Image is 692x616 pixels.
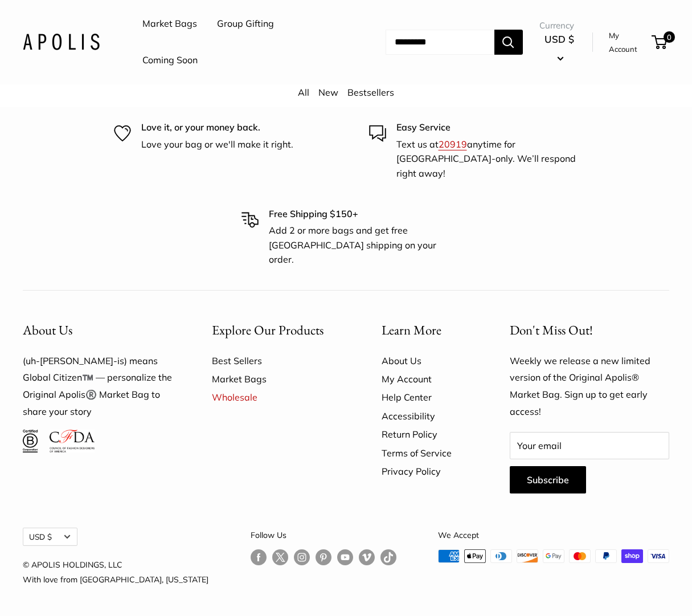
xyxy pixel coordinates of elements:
a: Follow us on Pinterest [316,549,331,566]
a: Follow us on Instagram [294,549,310,566]
img: Apolis [23,34,100,50]
a: Bestsellers [347,87,394,98]
p: (uh-[PERSON_NAME]-is) means Global Citizen™️ — personalize the Original Apolis®️ Market Bag to sh... [23,353,172,421]
a: Follow us on YouTube [337,549,353,566]
button: Subscribe [510,466,586,493]
span: USD $ [544,33,574,45]
a: Follow us on Facebook [251,549,267,566]
a: 20919 [439,138,467,150]
p: Love it, or your money back. [141,120,293,135]
p: Weekly we release a new limited version of the Original Apolis® Market Bag. Sign up to get early ... [510,353,669,421]
a: Wholesale [212,388,342,406]
span: Explore Our Products [212,321,324,338]
button: USD $ [539,30,579,67]
a: Accessibility [382,407,470,425]
a: Return Policy [382,425,470,443]
a: Terms of Service [382,444,470,462]
p: Free Shipping $150+ [269,207,451,222]
a: Help Center [382,388,470,406]
span: Learn More [382,321,441,338]
input: Search... [386,30,494,55]
p: Easy Service [396,120,579,135]
p: Add 2 or more bags and get free [GEOGRAPHIC_DATA] shipping on your order. [269,223,451,267]
a: Coming Soon [142,52,198,69]
a: About Us [382,352,470,370]
a: Privacy Policy [382,462,470,480]
a: Follow us on Tumblr [380,549,396,566]
a: 0 [653,35,667,49]
span: About Us [23,321,72,338]
img: Certified B Corporation [23,430,38,452]
a: Market Bags [212,370,342,388]
p: We Accept [438,528,669,542]
a: New [318,87,338,98]
a: Best Sellers [212,352,342,370]
span: 0 [664,31,675,43]
a: Market Bags [142,15,197,32]
button: Explore Our Products [212,319,342,341]
a: Follow us on Vimeo [359,549,375,566]
button: About Us [23,319,172,341]
p: Follow Us [251,528,396,542]
a: Group Gifting [217,15,274,32]
img: Council of Fashion Designers of America Member [50,430,95,452]
a: Follow us on Twitter [272,549,288,570]
button: USD $ [23,528,77,546]
a: All [298,87,309,98]
p: Love your bag or we'll make it right. [141,137,293,152]
button: Learn More [382,319,470,341]
button: Search [494,30,523,55]
p: Text us at anytime for [GEOGRAPHIC_DATA]-only. We’ll respond right away! [396,137,579,181]
span: Currency [539,18,579,34]
a: My Account [609,28,648,56]
a: My Account [382,370,470,388]
p: Don't Miss Out! [510,319,669,341]
p: © APOLIS HOLDINGS, LLC With love from [GEOGRAPHIC_DATA], [US_STATE] [23,557,208,587]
